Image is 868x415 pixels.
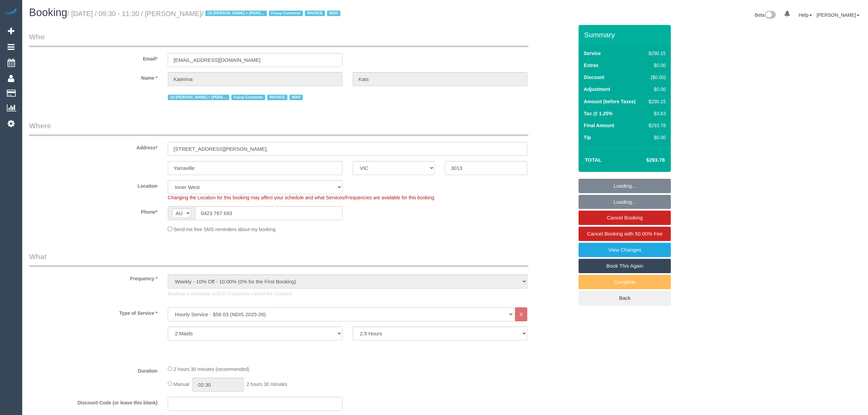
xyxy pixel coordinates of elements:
[24,397,163,406] label: Discount Code (or leave this blank)
[646,110,666,117] div: $3.63
[579,211,671,225] a: Cancel Booking
[231,95,265,100] span: Fussy Customer
[626,157,665,163] h4: $293.78
[584,110,612,117] label: Tax @ 1.25%
[584,98,635,105] label: Amount (before Taxes)
[267,95,287,100] span: INVOICE
[67,10,342,17] small: / [DATE] / 09:30 - 11:30 / [PERSON_NAME]
[289,95,303,100] span: NDIS
[584,74,604,81] label: Discount
[168,290,527,297] p: Booking is complete and its Frequency cannot be changed
[24,180,163,189] label: Location
[174,381,189,387] span: Manual
[205,11,267,16] span: (3) [PERSON_NAME] + [PERSON_NAME] (C) only NO COVERS
[24,72,163,81] label: Name *
[584,134,591,141] label: Tip
[327,11,340,16] span: NDIS
[174,366,249,372] span: 2 hours 30 minutes (recommended)
[646,50,666,57] div: $290.15
[246,381,287,387] span: 2 hours 30 minutes
[646,122,666,129] div: $293.78
[353,72,527,86] input: Last Name*
[168,53,342,67] input: Email*
[29,32,528,47] legend: Who
[646,98,666,105] div: $290.15
[269,11,303,16] span: Fussy Customer
[755,12,776,18] a: Beta
[585,157,601,163] strong: Total
[584,122,614,129] label: Final Amount
[799,12,812,18] a: Help
[24,206,163,215] label: Phone*
[29,121,528,136] legend: Where
[646,62,666,69] div: $0.00
[579,259,671,273] a: Book This Again
[29,252,528,267] legend: What
[24,53,163,62] label: Email*
[817,12,859,18] a: [PERSON_NAME]
[584,31,667,39] h3: Summary
[24,307,163,317] label: Type of Service *
[168,161,342,175] input: Suburb*
[587,231,663,237] span: Cancel Booking with 50.00% Fee
[195,206,342,220] input: Phone*
[24,365,163,374] label: Duration
[646,86,666,93] div: $0.00
[579,243,671,257] a: View Changes
[646,134,666,141] div: $0.00
[584,86,610,93] label: Adjustment
[584,50,601,57] label: Service
[168,95,229,100] span: (3) [PERSON_NAME] + [PERSON_NAME] (C) only NO COVERS
[646,74,666,81] div: ($0.00)
[764,11,776,20] img: New interface
[29,6,67,18] span: Booking
[24,273,163,282] label: Frequency *
[24,142,163,151] label: Address*
[168,72,342,86] input: First Name*
[168,195,435,200] span: Changing the Location for this booking may affect your schedule and what Services/Frequencies are...
[4,7,18,16] img: Automaid Logo
[584,62,598,69] label: Extras
[579,291,671,305] a: Back
[305,11,325,16] span: INVOICE
[579,227,671,241] a: Cancel Booking with 50.00% Fee
[174,227,276,232] span: Send me free SMS reminders about my booking
[445,161,527,175] input: Post Code*
[202,10,343,17] span: /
